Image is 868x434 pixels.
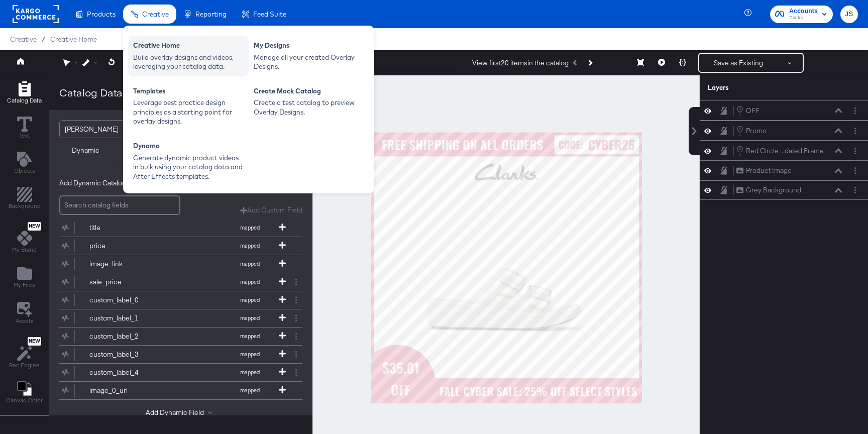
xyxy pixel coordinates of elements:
[59,364,302,381] div: custom_label_4mapped
[789,14,818,22] span: Clarks
[770,6,833,23] button: AccountsClarks
[700,180,868,200] div: Grey BackgroundLayer Options
[59,195,180,215] input: Search catalog fields
[840,6,858,23] button: JS
[59,237,302,255] div: pricemapped
[240,205,302,215] button: Add Custom Field
[253,10,286,18] span: Feed Suite
[59,328,290,345] button: custom_label_2mapped
[89,295,162,305] div: custom_label_0
[59,346,290,363] button: custom_label_3mapped
[700,161,868,180] div: Product ImageLayer Options
[59,364,290,381] button: custom_label_4mapped
[59,255,290,273] button: image_linkmapped
[11,114,38,143] button: Text
[583,54,597,72] button: Next Product
[6,220,43,257] button: NewMy Brand
[736,105,760,116] button: OFF
[8,264,41,292] button: Add Files
[89,350,162,359] div: custom_label_3
[222,333,277,340] span: mapped
[736,165,792,176] button: Product Image
[59,273,302,291] div: sale_pricemapped
[59,328,302,345] div: custom_label_2mapped
[700,141,868,161] div: Red Circle ...dated FrameLayer Options
[7,96,42,104] span: Catalog Data
[10,299,40,328] button: Assets
[87,10,116,18] span: Products
[59,291,302,309] div: custom_label_0mapped
[19,132,30,140] span: Text
[10,35,37,43] span: Creative
[6,396,43,404] span: Canvas Color
[195,10,227,18] span: Reporting
[16,317,34,325] span: Assets
[89,241,162,251] div: price
[14,167,35,175] span: Objects
[746,146,824,156] div: Red Circle ...dated Frame
[59,382,290,399] button: image_0_urlmapped
[789,6,818,17] span: Accounts
[12,246,37,254] span: My Brand
[65,121,166,138] div: [PERSON_NAME]
[222,369,277,376] span: mapped
[3,335,46,372] button: NewRec Engine
[8,149,41,178] button: Add Text
[59,273,290,291] button: sale_pricemapped
[850,165,860,176] button: Layer Options
[746,185,801,195] div: Grey Background
[844,9,854,20] span: JS
[708,83,810,92] div: Layers
[89,368,162,377] div: custom_label_4
[59,309,302,327] div: custom_label_1mapped
[59,309,290,327] button: custom_label_1mapped
[222,296,277,303] span: mapped
[142,10,169,18] span: Creative
[59,382,302,399] div: image_0_urlmapped
[72,146,99,155] div: Dynamic
[746,106,759,116] div: OFF
[59,346,302,363] div: custom_label_3mapped
[28,338,41,345] span: New
[59,219,302,237] div: titlemapped
[222,278,277,285] span: mapped
[59,178,146,188] span: Add Dynamic Catalog Fields
[59,237,290,255] button: pricemapped
[699,54,778,72] button: Save as Existing
[89,313,162,323] div: custom_label_1
[472,58,569,68] div: View first 20 items in the catalog
[850,126,860,136] button: Layer Options
[59,85,123,100] div: Catalog Data
[89,277,162,287] div: sale_price
[222,314,277,321] span: mapped
[222,387,277,394] span: mapped
[146,408,216,417] button: Add Dynamic Field
[59,255,302,273] div: image_linkmapped
[9,202,41,210] span: Background
[850,185,860,195] button: Layer Options
[14,281,35,289] span: My Files
[28,223,41,230] span: New
[222,242,277,249] span: mapped
[3,185,47,213] button: Add Rectangle
[1,79,48,107] button: Add Rectangle
[850,146,860,156] button: Layer Options
[37,35,50,43] span: /
[222,260,277,267] span: mapped
[736,185,802,195] button: Grey Background
[89,332,162,341] div: custom_label_2
[746,166,792,175] div: Product Image
[59,291,290,309] button: custom_label_0mapped
[736,145,824,156] button: Red Circle ...dated Frame
[700,100,868,121] div: OFFLayer Options
[746,126,767,136] div: Promo
[9,361,40,369] span: Rec Engine
[89,386,162,395] div: image_0_url
[59,219,290,237] button: titlemapped
[89,223,162,233] div: title
[222,224,277,231] span: mapped
[850,105,860,116] button: Layer Options
[50,35,97,43] a: Creative Home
